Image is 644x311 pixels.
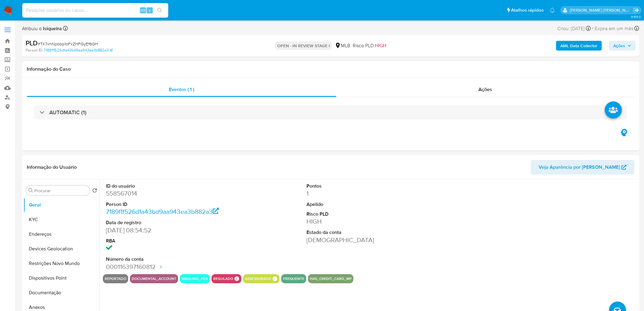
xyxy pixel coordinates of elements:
[613,41,625,51] span: Ações
[106,201,233,208] dt: Person ID
[153,6,166,15] button: search-icon
[49,109,86,116] h3: AUTOMATIC (1)
[106,256,233,263] dt: Número da conta
[375,42,386,49] span: HIGH
[42,25,62,32] b: lsiqueira
[23,256,100,271] button: Restrições Novo Mundo
[105,277,126,280] button: reportado
[556,41,602,51] button: AML Data Collector
[106,238,233,244] dt: RBA
[106,226,233,235] dd: [DATE] 08:54:52
[149,7,151,13] span: s
[213,277,233,280] button: regulado
[283,277,304,280] button: frequente
[27,164,77,170] h1: Informação do Usuário
[27,66,634,72] h1: Informação do Caso
[306,229,434,236] dt: Estado da conta
[23,242,100,256] button: Devices Geolocation
[44,48,113,53] a: 7189f1f526d1a43bd9aa943ea3b882a3
[141,7,145,13] span: Alt
[592,24,593,33] span: -
[22,25,62,32] span: Atribuiu o
[106,189,233,198] dd: 558567014
[23,285,100,300] button: Documentação
[38,41,98,47] span: # TK7xhNpbbp1oFxZHFGyEf6GH
[34,188,87,193] input: Procurar
[169,86,194,93] span: Eventos ( 1 )
[22,6,168,14] input: Pesquise usuários ou casos...
[26,48,42,53] b: Person ID
[550,8,555,13] a: Notificações
[306,183,434,189] dt: Pontos
[633,7,639,13] a: Sair
[353,42,386,49] span: Risco PLD:
[245,277,271,280] button: assessorado
[28,188,33,193] button: Procurar
[595,25,633,32] span: Expira em um mês
[306,211,434,217] dt: Risco PLD
[23,271,100,285] button: Dispositivos Point
[310,277,352,280] button: has_credit_card_mp
[106,219,233,226] dt: Data de registro
[560,41,597,51] b: AML Data Collector
[34,105,627,119] div: AUTOMATIC (1)
[306,236,434,244] dd: [DEMOGRAPHIC_DATA]
[106,183,233,189] dt: ID do usuário
[306,201,434,208] dt: Apelido
[570,7,631,13] p: leticia.siqueira@mercadolivre.com
[275,41,332,50] p: OPEN - IN REVIEW STAGE I
[132,277,176,280] button: documental_account
[335,42,350,49] div: MLB
[92,188,97,195] button: Retornar ao pedido padrão
[539,160,620,175] span: Veja Aparência por [PERSON_NAME]
[182,277,208,280] button: maquina_pos
[531,160,634,175] button: Veja Aparência por [PERSON_NAME]
[23,227,100,242] button: Endereços
[306,189,434,198] dd: 1
[106,207,219,216] a: 7189f1f526d1a43bd9aa943ea3b882a3
[106,263,233,271] dd: 000116397160812
[511,7,544,13] span: Atalhos rápidos
[23,212,100,227] button: KYC
[306,217,434,226] dd: HIGH
[557,24,591,33] div: Criou: [DATE]
[609,41,635,51] button: Ações
[23,198,100,212] button: Geral
[26,38,38,48] b: PLD
[478,86,492,93] span: Ações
